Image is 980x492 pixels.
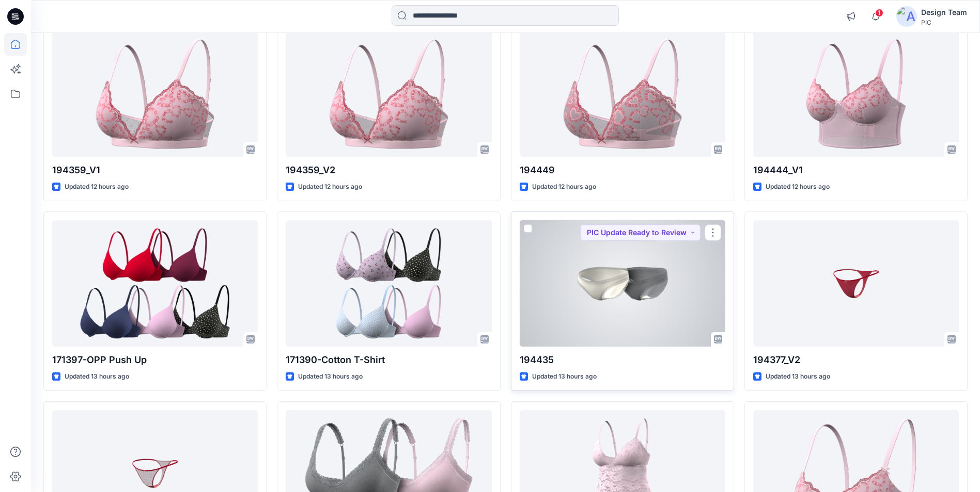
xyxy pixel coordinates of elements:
[520,220,725,347] a: 194435
[298,371,363,382] p: Updated 13 hours ago
[65,371,129,382] p: Updated 13 hours ago
[298,182,362,192] p: Updated 12 hours ago
[766,182,830,192] p: Updated 12 hours ago
[520,30,725,157] a: 194449
[520,353,725,367] p: 194435
[286,30,491,157] a: 194359_V2
[52,353,258,367] p: 171397-OPP Push Up
[753,353,959,367] p: 194377_V2
[286,353,491,367] p: 171390-Cotton T-Shirt
[753,220,959,347] a: 194377_V2
[286,163,491,177] p: 194359_V2
[286,220,491,347] a: 171390-Cotton T-Shirt
[52,163,258,177] p: 194359_V1
[520,163,725,177] p: 194449
[896,6,917,27] img: avatar
[921,19,967,26] div: PIC
[532,371,597,382] p: Updated 13 hours ago
[753,163,959,177] p: 194444_V1
[52,220,258,347] a: 171397-OPP Push Up
[766,371,830,382] p: Updated 13 hours ago
[65,182,129,192] p: Updated 12 hours ago
[921,6,967,19] div: Design Team
[532,182,596,192] p: Updated 12 hours ago
[875,9,883,17] span: 1
[753,30,959,157] a: 194444_V1
[52,30,258,157] a: 194359_V1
